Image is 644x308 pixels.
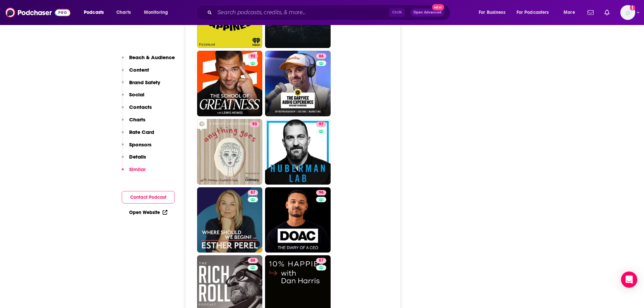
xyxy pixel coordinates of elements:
[316,53,326,59] a: 86
[84,8,104,17] span: Podcasts
[265,187,331,253] a: 96
[122,79,160,92] button: Brand Safety
[564,8,575,17] span: More
[122,54,175,67] button: Reach & Audience
[319,257,324,264] span: 87
[251,257,255,264] span: 86
[129,67,149,73] p: Content
[5,6,70,19] img: Podchaser - Follow, Share and Rate Podcasts
[621,271,637,288] div: Open Intercom Messenger
[319,53,324,60] span: 86
[122,116,145,129] button: Charts
[265,51,331,116] a: 86
[559,7,583,18] button: open menu
[479,8,505,17] span: For Business
[144,8,168,17] span: Monitoring
[602,7,612,18] a: Show notifications dropdown
[116,8,131,17] span: Charts
[122,129,154,141] button: Rate Card
[620,5,635,20] button: Show profile menu
[122,166,146,179] button: Similar
[620,5,635,20] img: User Profile
[129,210,167,215] a: Open Website
[316,122,326,127] a: 97
[630,5,635,10] svg: Add a profile image
[129,104,152,110] p: Contacts
[585,7,596,18] a: Show notifications dropdown
[319,121,324,128] span: 97
[316,258,326,263] a: 87
[248,53,258,59] a: 92
[249,122,260,127] a: 93
[122,141,151,154] button: Sponsors
[129,54,175,61] p: Reach & Audience
[202,5,457,20] div: Search podcasts, credits, & more...
[139,7,177,18] button: open menu
[474,7,514,18] button: open menu
[79,7,113,18] button: open menu
[129,141,151,148] p: Sponsors
[129,153,146,160] p: Details
[129,116,145,123] p: Charts
[248,190,258,195] a: 87
[251,189,255,196] span: 87
[248,258,258,263] a: 86
[197,119,263,185] a: 93
[129,79,160,86] p: Brand Safety
[129,129,154,135] p: Rate Card
[122,153,146,166] button: Details
[215,7,389,18] input: Search podcasts, credits, & more...
[432,4,444,10] span: New
[512,7,559,18] button: open menu
[122,91,144,104] button: Social
[197,51,263,116] a: 92
[517,8,549,17] span: For Podcasters
[252,121,257,128] span: 93
[122,104,152,116] button: Contacts
[122,67,149,79] button: Content
[389,8,405,17] span: Ctrl K
[197,187,263,253] a: 87
[129,91,144,98] p: Social
[316,190,326,195] a: 96
[413,11,442,14] span: Open Advanced
[112,7,135,18] a: Charts
[122,191,175,204] button: Contact Podcast
[265,119,331,185] a: 97
[251,53,255,60] span: 92
[410,8,445,17] button: Open AdvancedNew
[620,5,635,20] span: Logged in as Maria.Tullin
[129,166,146,172] p: Similar
[319,189,324,196] span: 96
